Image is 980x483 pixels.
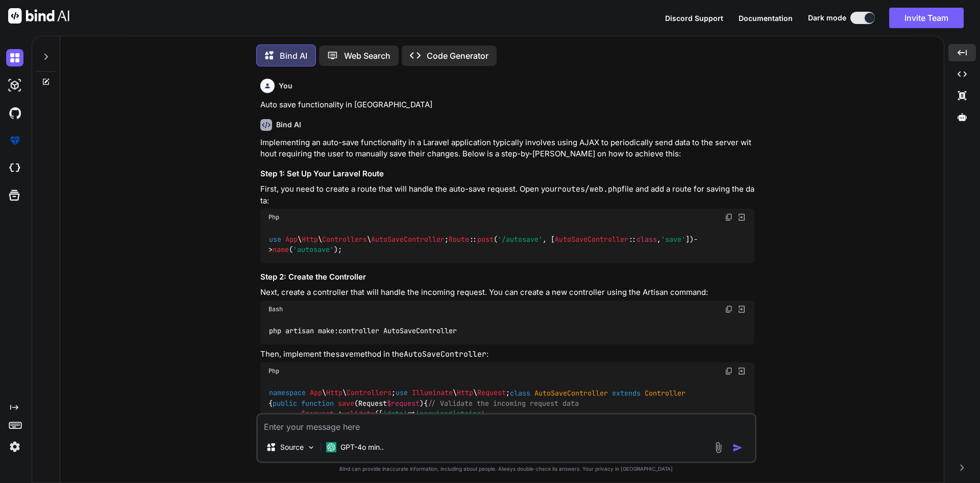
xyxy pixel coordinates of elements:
span: 'save' [661,235,685,244]
h6: You [279,81,292,91]
span: AutoSaveController [555,235,628,244]
img: settings [6,438,23,455]
img: Pick Models [307,443,315,452]
span: Controllers [347,388,391,398]
span: Php [268,367,279,375]
span: extends [612,388,641,398]
h6: Bind AI [276,120,301,130]
img: darkChat [6,49,23,66]
span: ( ) [301,399,424,408]
code: \ \ \ ; :: ( , [ :: , ])-> ( ); [268,234,698,255]
code: php artisan make:controller AutoSaveController [268,326,458,336]
img: Open in Browser [737,366,746,376]
span: Bash [268,305,283,313]
img: attachment [713,442,724,453]
span: Http [457,388,473,398]
p: Web Search [344,50,390,62]
p: Source [280,442,304,452]
p: Auto save functionality in [GEOGRAPHIC_DATA] [260,99,754,111]
span: name [273,245,289,254]
code: routes/web.php [557,184,622,194]
button: Invite Team [889,8,964,28]
p: Code Generator [427,50,488,62]
span: function [301,399,334,408]
p: Then, implement the method in the : [260,349,754,360]
span: // Validate the incoming request data [428,399,579,408]
span: $request [387,399,420,408]
span: 'data' [383,409,407,418]
p: Bind AI [280,50,307,62]
p: First, you need to create a route that will handle the auto-save request. Open your file and add ... [260,183,754,206]
span: Dark mode [808,13,846,23]
button: Discord Support [665,13,723,24]
span: class [510,388,530,398]
img: Open in Browser [737,305,746,314]
p: GPT-4o min.. [340,442,384,452]
span: 'autosave' [293,245,334,254]
span: class [636,235,657,244]
span: AutoSaveController [534,388,608,398]
span: post [477,235,494,244]
img: githubDark [6,104,23,122]
span: Controller [645,388,685,398]
span: Illuminate [412,388,453,398]
img: premium [6,132,23,149]
img: Bind AI [8,8,69,24]
img: copy [725,367,733,375]
img: GPT-4o mini [326,442,336,452]
span: App [310,388,322,398]
p: Bind can provide inaccurate information, including about people. Always double-check its answers.... [256,465,756,473]
h3: Step 2: Create the Controller [260,271,754,283]
img: cloudideIcon [6,159,23,177]
span: Documentation [739,14,793,22]
span: use [396,388,408,398]
img: Open in Browser [737,213,746,222]
p: Implementing an auto-save functionality in a Laravel application typically involves using AJAX to... [260,137,754,160]
span: public [273,399,297,408]
span: Route [449,235,469,244]
span: '/autosave' [498,235,543,244]
code: save [335,349,354,359]
span: use [269,235,281,244]
span: Php [268,213,279,221]
span: $request [301,409,334,418]
img: icon [732,443,743,453]
span: 'required|string' [415,409,485,418]
button: Documentation [739,13,793,24]
span: Request [477,388,506,398]
img: copy [725,213,733,221]
span: validate [342,409,375,418]
span: AutoSaveController [371,235,445,244]
span: App [285,235,298,244]
h3: Step 1: Set Up Your Laravel Route [260,168,754,180]
img: copy [725,305,733,313]
code: AutoSaveController [404,349,486,359]
span: Discord Support [665,14,723,22]
span: namespace [269,388,306,398]
span: Http [302,235,318,244]
p: Next, create a controller that will handle the incoming request. You can create a new controller ... [260,287,754,298]
span: Request [358,399,420,408]
span: Http [326,388,342,398]
img: darkAi-studio [6,77,23,94]
span: Controllers [322,235,367,244]
span: save [338,399,354,408]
